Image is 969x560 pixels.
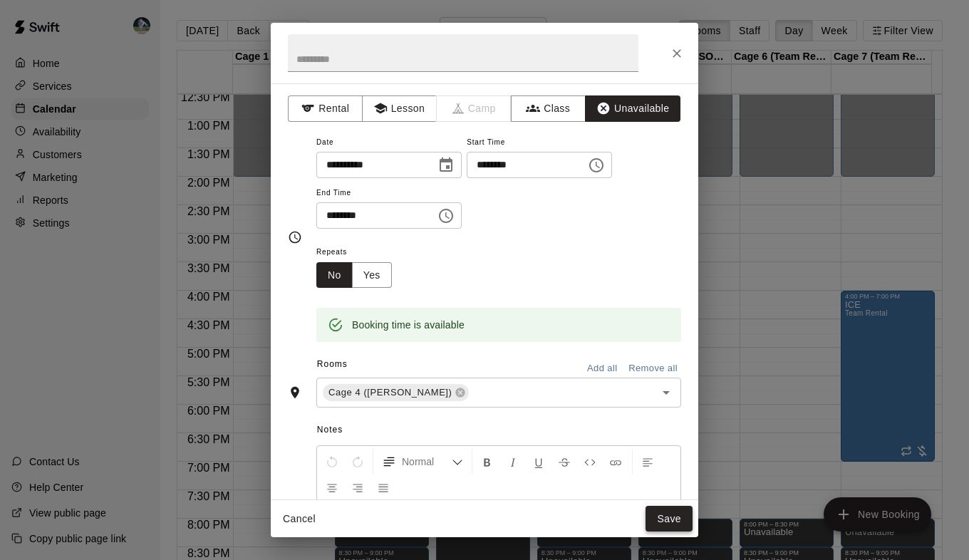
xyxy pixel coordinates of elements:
[511,95,586,122] button: Class
[552,449,576,475] button: Format Strikethrough
[316,184,462,203] span: End Time
[432,202,460,230] button: Choose time, selected time is 8:00 PM
[323,385,457,400] span: Cage 4 ([PERSON_NAME])
[316,243,403,262] span: Repeats
[501,449,525,475] button: Format Italics
[437,95,512,122] span: Camps can only be created in the Services page
[582,151,611,180] button: Choose time, selected time is 4:45 PM
[288,95,363,122] button: Rental
[432,151,460,180] button: Choose date, selected date is Aug 19, 2025
[352,262,392,289] button: Yes
[656,383,676,403] button: Open
[625,358,681,380] button: Remove all
[352,312,465,338] div: Booking time is available
[317,419,681,442] span: Notes
[578,449,602,475] button: Insert Code
[320,449,344,475] button: Undo
[402,455,452,469] span: Normal
[371,475,395,500] button: Justify Align
[276,506,322,532] button: Cancel
[585,95,680,122] button: Unavailable
[646,506,693,532] button: Save
[320,475,344,500] button: Center Align
[636,449,660,475] button: Left Align
[316,133,462,152] span: Date
[316,262,353,289] button: No
[317,359,348,369] span: Rooms
[288,385,302,400] svg: Rooms
[362,95,437,122] button: Lesson
[376,449,469,475] button: Formatting Options
[579,358,625,380] button: Add all
[316,262,392,289] div: outlined button group
[467,133,612,152] span: Start Time
[527,449,551,475] button: Format Underline
[664,41,690,66] button: Close
[323,384,469,401] div: Cage 4 ([PERSON_NAME])
[475,449,499,475] button: Format Bold
[288,230,302,244] svg: Timing
[603,449,628,475] button: Insert Link
[346,475,370,500] button: Right Align
[346,449,370,475] button: Redo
